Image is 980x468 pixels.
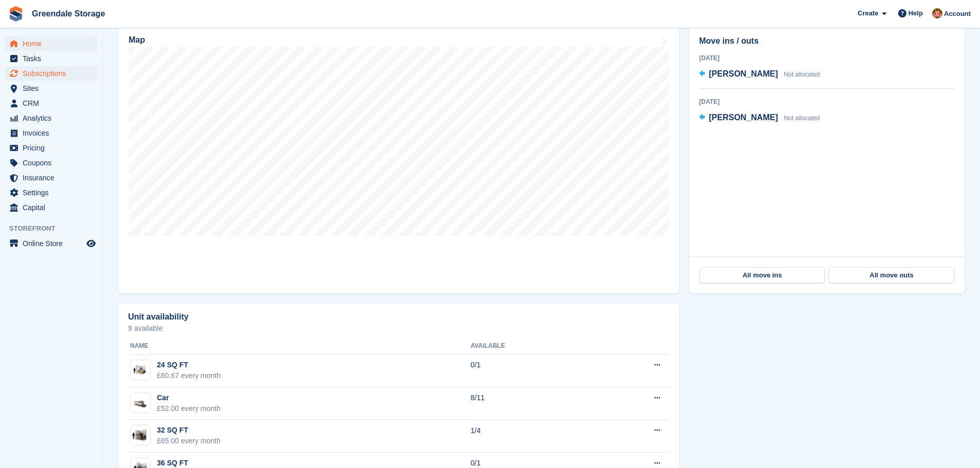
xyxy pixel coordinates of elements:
span: Account [944,9,971,19]
a: All move ins [700,267,825,284]
span: CRM [23,96,84,110]
a: menu [5,185,97,200]
h2: Unit availability [128,312,188,322]
div: £52.00 every month [157,403,221,414]
a: [PERSON_NAME] Not allocated [699,68,820,81]
a: Preview store [85,237,97,250]
span: Coupons [23,156,84,170]
div: £60.67 every month [157,370,221,381]
a: Greendale Storage [28,5,109,22]
span: Not allocated [784,115,820,122]
a: menu [5,51,97,66]
span: Create [858,8,878,18]
span: Settings [23,185,84,200]
span: [PERSON_NAME] [709,69,778,78]
a: [PERSON_NAME] Not allocated [699,111,820,125]
span: Invoices [23,126,84,140]
span: Storefront [9,223,102,234]
span: Tasks [23,51,84,66]
a: menu [5,66,97,81]
a: menu [5,200,97,215]
div: Car [157,392,221,403]
td: 8/11 [471,387,593,420]
img: 32-sqft-unit.jpg [131,428,150,443]
p: 9 available [128,325,669,332]
th: Name [128,338,471,354]
div: £65.00 every month [157,436,221,446]
div: 32 SQ FT [157,425,221,436]
a: menu [5,141,97,155]
td: 1/4 [471,420,593,453]
a: All move outs [829,267,954,284]
a: menu [5,236,97,251]
span: Help [908,8,923,18]
img: Caravan%20-%20R.jpg [131,397,150,408]
span: Insurance [23,171,84,185]
span: Not allocated [784,71,820,78]
td: 0/1 [471,354,593,387]
span: Analytics [23,111,84,125]
img: stora-icon-8386f47178a22dfd0bd8f6a31ec36ba5ce8667c1dd55bd0f319d3a0aa187defe.svg [8,6,24,22]
span: Sites [23,81,84,96]
img: 50.jpg [131,363,150,378]
a: menu [5,156,97,170]
div: 24 SQ FT [157,360,221,370]
span: Home [23,36,84,51]
th: Available [471,338,593,354]
span: Pricing [23,141,84,155]
a: menu [5,36,97,51]
a: Map [118,26,679,293]
span: Capital [23,200,84,215]
span: [PERSON_NAME] [709,113,778,122]
a: menu [5,111,97,125]
h2: Move ins / outs [699,35,955,47]
span: Online Store [23,236,84,251]
h2: Map [129,35,145,45]
a: menu [5,96,97,110]
a: menu [5,81,97,96]
a: menu [5,126,97,140]
img: Justin Swingler [932,8,942,18]
div: [DATE] [699,97,955,106]
div: [DATE] [699,53,955,63]
span: Subscriptions [23,66,84,81]
a: menu [5,171,97,185]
